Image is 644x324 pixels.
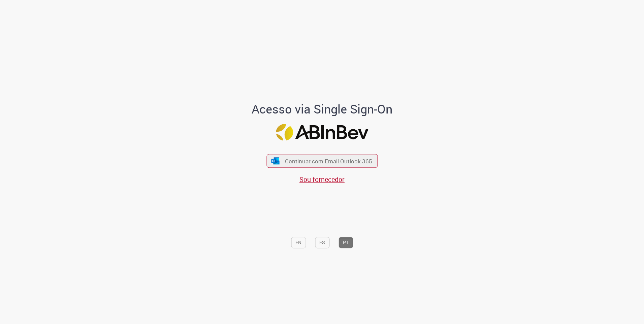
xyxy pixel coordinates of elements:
span: Continuar com Email Outlook 365 [285,157,372,165]
button: EN [291,237,306,248]
img: ícone Azure/Microsoft 360 [271,157,280,164]
button: ícone Azure/Microsoft 360 Continuar com Email Outlook 365 [266,154,378,168]
a: Sou fornecedor [299,175,345,184]
button: ES [315,237,329,248]
img: Logo ABInBev [276,124,368,140]
button: PT [339,237,353,248]
h1: Acesso via Single Sign-On [229,103,416,116]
